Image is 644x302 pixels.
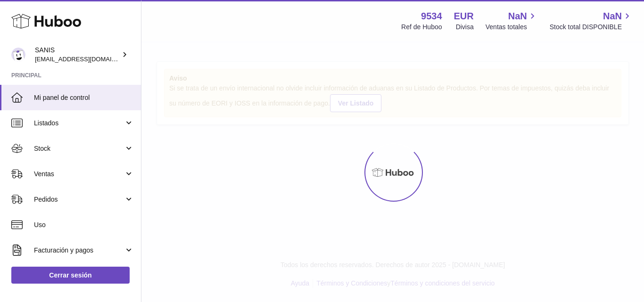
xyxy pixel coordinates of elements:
[456,23,474,32] div: Divisa
[401,23,442,32] div: Ref de Huboo
[603,10,622,23] span: NaN
[34,220,134,229] span: Uso
[454,10,474,23] strong: EUR
[34,170,124,179] span: Ventas
[11,267,130,284] a: Cerrar sesión
[486,10,538,32] a: NaN Ventas totales
[508,10,527,23] span: NaN
[11,48,25,62] img: ccx@sanimusic.net
[486,23,538,32] span: Ventas totales
[550,23,633,32] span: Stock total DISPONIBLE
[35,46,120,64] div: SANIS
[34,93,134,102] span: Mi panel de control
[34,246,124,255] span: Facturación y pagos
[34,195,124,204] span: Pedidos
[421,10,442,23] strong: 9534
[34,119,124,128] span: Listados
[550,10,633,32] a: NaN Stock total DISPONIBLE
[34,144,124,153] span: Stock
[35,55,139,63] span: [EMAIL_ADDRESS][DOMAIN_NAME]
